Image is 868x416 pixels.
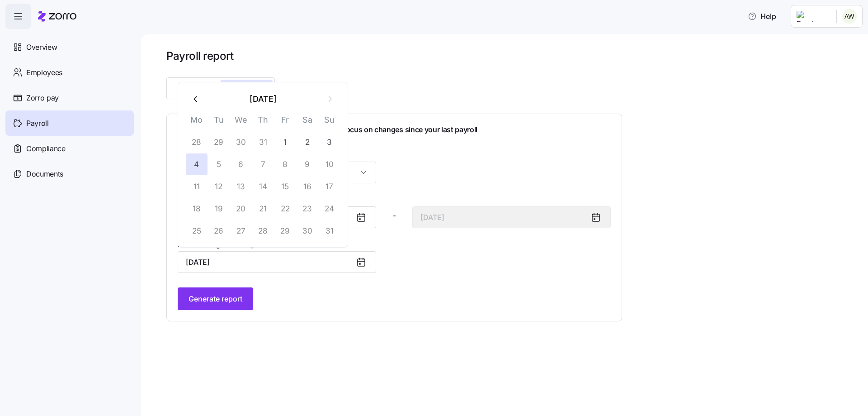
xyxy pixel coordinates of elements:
[274,153,296,175] button: 8 August 2025
[274,220,296,242] button: 29 August 2025
[274,113,296,131] th: Fr
[186,176,208,197] button: 11 August 2025
[5,34,134,60] a: Overview
[26,92,59,104] span: Zorro pay
[230,176,252,197] button: 13 August 2025
[186,198,208,220] button: 18 August 2025
[297,198,318,220] button: 23 August 2025
[178,251,376,273] input: Date of last payroll update
[186,153,208,175] button: 4 August 2025
[5,110,134,136] a: Payroll
[186,131,208,153] button: 28 July 2025
[5,161,134,186] a: Documents
[274,131,296,153] button: 1 August 2025
[26,168,63,180] span: Documents
[252,131,274,153] button: 31 July 2025
[230,220,252,242] button: 27 August 2025
[748,11,776,22] span: Help
[207,88,319,110] button: [DATE]
[741,7,783,25] button: Help
[230,131,252,153] button: 30 July 2025
[230,198,252,220] button: 20 August 2025
[5,136,134,161] a: Compliance
[319,176,340,197] button: 17 August 2025
[297,220,318,242] button: 30 August 2025
[319,153,340,175] button: 10 August 2025
[842,9,857,24] img: a752c2d36b0442e2a27e2322acb688a5
[178,125,611,134] h1: See pay period deductions/reimbursements, with focus on changes since your last payroll
[26,118,49,129] span: Payroll
[230,113,252,131] th: We
[393,210,396,221] span: -
[208,153,230,175] button: 5 August 2025
[297,131,318,153] button: 2 August 2025
[274,176,296,197] button: 15 August 2025
[252,198,274,220] button: 21 August 2025
[166,49,622,63] h1: Payroll report
[5,60,134,85] a: Employees
[319,131,340,153] button: 3 August 2025
[297,176,318,197] button: 16 August 2025
[208,176,230,197] button: 12 August 2025
[319,198,340,220] button: 24 August 2025
[252,176,274,197] button: 14 August 2025
[797,11,829,22] img: Employer logo
[252,113,274,131] th: Th
[319,220,340,242] button: 31 August 2025
[178,287,253,310] button: Generate report
[412,206,611,228] input: End date
[185,113,208,131] th: Mo
[296,113,318,131] th: Sa
[208,220,230,242] button: 26 August 2025
[318,113,340,131] th: Su
[26,67,62,78] span: Employees
[208,198,230,220] button: 19 August 2025
[208,113,230,131] th: Tu
[26,42,57,53] span: Overview
[252,153,274,175] button: 7 August 2025
[26,143,66,154] span: Compliance
[189,293,242,304] span: Generate report
[208,131,230,153] button: 29 July 2025
[186,220,208,242] button: 25 August 2025
[274,198,296,220] button: 22 August 2025
[252,220,274,242] button: 28 August 2025
[230,153,252,175] button: 6 August 2025
[297,153,318,175] button: 9 August 2025
[5,85,134,110] a: Zorro pay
